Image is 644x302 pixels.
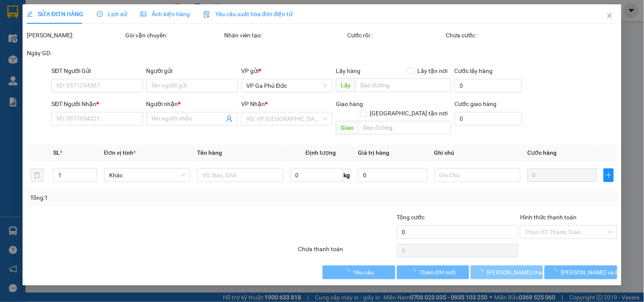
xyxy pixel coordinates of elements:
span: Giao [336,121,359,134]
span: Khác [109,169,185,182]
div: [PERSON_NAME]: [27,31,124,40]
span: Tổng cước [397,214,425,221]
span: Giao hàng [336,101,363,107]
span: loading [410,269,419,275]
div: Chưa thanh toán [297,244,396,259]
span: Lấy [336,78,356,92]
span: picture [141,11,146,17]
span: Ảnh kiện hàng [141,11,190,17]
button: Thêm ĐH mới [397,266,469,279]
span: Định lượng [306,149,336,156]
span: SL [53,149,60,156]
input: Ghi Chú [434,168,520,182]
span: [GEOGRAPHIC_DATA] tận nơi [367,109,451,118]
span: SỬA ĐƠN HÀNG [27,11,83,17]
span: edit [27,11,33,17]
input: Cước lấy hàng [455,79,523,92]
div: Gói vận chuyển: [126,31,222,40]
button: [PERSON_NAME] thay đổi [471,266,543,279]
button: delete [30,168,44,182]
input: Dọc đường [359,121,451,134]
span: VP Ga Phủ Đức [246,79,327,92]
button: plus [604,168,614,182]
div: Tổng: 1 [30,193,249,202]
span: user-add [226,115,233,122]
span: plus [604,172,613,179]
span: [PERSON_NAME] thay đổi [487,268,555,277]
span: Yêu cầu [353,268,374,277]
span: Tên hàng [197,149,222,156]
button: [PERSON_NAME] và In [545,266,617,279]
div: Chưa cước : [446,31,543,40]
label: Hình thức thanh toán [520,214,577,221]
img: icon [203,11,210,18]
span: close [606,12,613,19]
button: Yêu cầu [323,266,395,279]
input: VD: Bàn, Ghế [197,168,283,182]
span: kg [343,168,351,182]
span: Lịch sử [97,11,127,17]
button: Close [598,4,622,28]
span: loading [552,269,561,275]
span: Thêm ĐH mới [419,268,456,277]
div: SĐT Người Nhận [51,99,143,109]
div: Người gửi [146,66,238,75]
span: loading [478,269,487,275]
span: Lấy tận nơi [414,66,451,75]
th: Ghi chú [431,145,524,161]
input: Dọc đường [356,78,451,92]
label: Cước giao hàng [455,101,497,107]
div: VP gửi [241,66,332,75]
span: VP Nhận [241,101,265,107]
span: Đơn vị tính [104,149,136,156]
span: clock-circle [97,11,103,17]
input: Cước giao hàng [455,112,523,126]
div: Người nhận [146,99,238,109]
div: Nhân viên tạo: [224,31,346,40]
span: Cước hàng [527,149,557,156]
span: [PERSON_NAME] và In [561,268,621,277]
span: Yêu cầu xuất hóa đơn điện tử [203,11,293,17]
span: Lấy hàng [336,67,361,74]
div: SĐT Người Gửi [51,66,143,75]
span: Giá trị hàng [358,149,389,156]
span: loading [344,269,353,275]
div: Ngày GD: [27,48,124,58]
input: 0 [527,168,597,182]
label: Cước lấy hàng [455,67,493,74]
div: Cước rồi : [348,31,444,40]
